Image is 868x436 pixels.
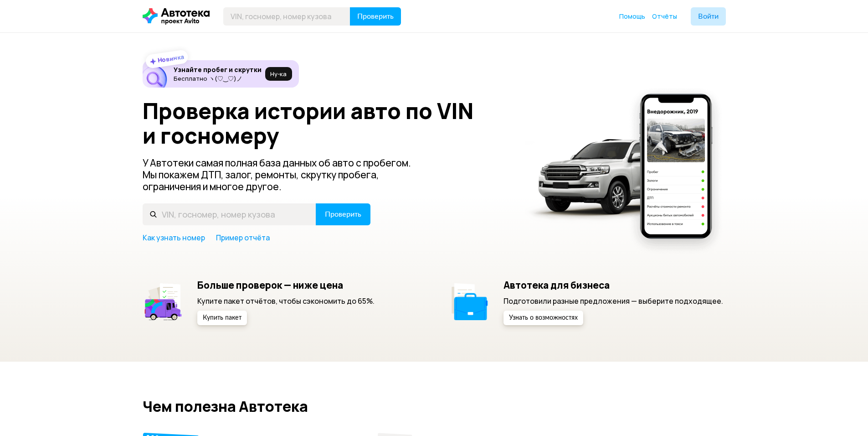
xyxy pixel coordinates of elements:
[357,13,394,20] span: Проверить
[143,157,426,192] p: У Автотеки самая полная база данных об авто с пробегом. Мы покажем ДТП, залог, ремонты, скрутку п...
[619,12,645,21] a: Помощь
[503,279,723,291] h5: Автотека для бизнеса
[652,12,677,21] span: Отчёты
[270,70,287,78] span: Ну‑ка
[143,99,513,148] h1: Проверка истории авто по VIN и госномеру
[316,203,370,225] button: Проверить
[325,211,361,218] span: Проверить
[652,12,677,21] a: Отчёты
[143,233,205,243] a: Как узнать номер
[203,315,241,321] span: Купить пакет
[503,296,723,306] p: Подготовили разные предложения — выберите подходящее.
[197,279,375,291] h5: Больше проверок — ниже цена
[197,311,247,325] button: Купить пакет
[174,66,262,74] h6: Узнайте пробег и скрутки
[350,7,401,26] button: Проверить
[698,13,719,20] span: Войти
[157,52,185,64] strong: Новинка
[619,12,645,21] span: Помощь
[509,315,578,321] span: Узнать о возможностях
[691,7,726,26] button: Войти
[197,296,375,306] p: Купите пакет отчётов, чтобы сэкономить до 65%.
[503,311,583,325] button: Узнать о возможностях
[143,203,316,225] input: VIN, госномер, номер кузова
[174,75,262,82] p: Бесплатно ヽ(♡‿♡)ノ
[216,233,270,243] a: Пример отчёта
[223,7,350,26] input: VIN, госномер, номер кузова
[143,398,726,415] h2: Чем полезна Автотека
